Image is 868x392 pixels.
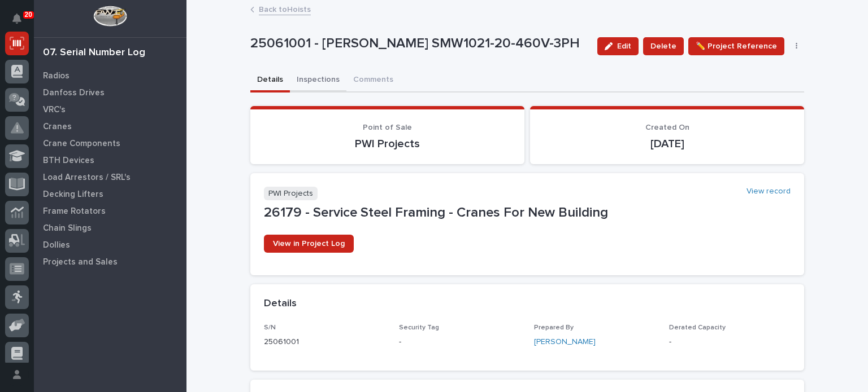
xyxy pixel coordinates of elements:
[534,336,596,348] a: [PERSON_NAME]
[363,124,412,131] span: Point of Sale
[346,69,400,93] button: Comments
[264,324,276,331] span: S/N
[747,187,791,196] a: View record
[273,240,345,248] span: View in Project Log
[688,37,784,55] button: ✏️ Project Reference
[43,71,70,81] p: Radios
[250,69,290,93] button: Details
[34,253,186,270] a: Projects and Sales
[43,122,72,132] p: Cranes
[259,2,311,15] a: Back toHoists
[25,11,32,19] p: 20
[34,118,186,135] a: Cranes
[290,69,346,93] button: Inspections
[34,202,186,219] a: Frame Rotators
[34,67,186,84] a: Radios
[645,124,689,131] span: Created On
[534,324,574,331] span: Prepared By
[43,240,70,250] p: Dollies
[43,223,92,234] p: Chain Slings
[34,169,186,186] a: Load Arrestors / SRL's
[5,7,29,30] button: Notifications
[43,139,120,149] p: Crane Components
[34,152,186,169] a: BTH Devices
[34,236,186,253] a: Dollies
[43,190,103,200] p: Decking Lifters
[34,219,186,236] a: Chain Slings
[43,105,66,115] p: VRC's
[264,137,511,151] p: PWI Projects
[43,257,118,267] p: Projects and Sales
[14,14,29,32] div: Notifications20
[399,336,520,348] p: -
[34,101,186,118] a: VRC's
[643,37,684,55] button: Delete
[650,39,676,53] span: Delete
[250,36,588,52] p: 25061001 - [PERSON_NAME] SMW1021-20-460V-3PH
[93,6,127,27] img: Workspace Logo
[43,206,106,217] p: Frame Rotators
[43,173,131,183] p: Load Arrestors / SRL's
[264,235,354,253] a: View in Project Log
[617,41,631,51] span: Edit
[597,37,639,55] button: Edit
[43,47,145,59] div: 07. Serial Number Log
[43,156,94,166] p: BTH Devices
[264,298,297,310] h2: Details
[34,135,186,152] a: Crane Components
[264,205,791,221] p: 26179 - Service Steel Framing - Cranes For New Building
[264,187,318,201] p: PWI Projects
[34,84,186,101] a: Danfoss Drives
[34,186,186,202] a: Decking Lifters
[544,137,791,151] p: [DATE]
[399,324,439,331] span: Security Tag
[696,39,777,53] span: ✏️ Project Reference
[669,324,726,331] span: Derated Capacity
[264,336,385,348] p: 25061001
[43,88,105,98] p: Danfoss Drives
[669,336,791,348] p: -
